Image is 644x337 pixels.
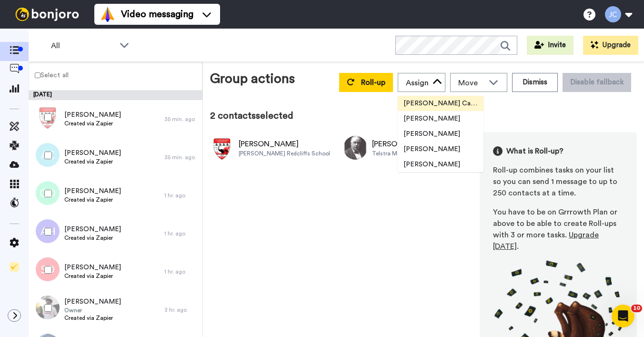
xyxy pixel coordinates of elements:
[398,99,483,108] span: [PERSON_NAME] Cataluña
[64,110,121,120] span: [PERSON_NAME]
[64,297,121,306] span: [PERSON_NAME]
[406,77,429,89] div: Assign
[29,70,69,81] label: Select all
[64,225,121,234] span: [PERSON_NAME]
[164,192,198,199] div: 1 hr. ago
[210,109,637,123] div: 2 contacts selected
[51,40,115,51] span: All
[164,268,198,276] div: 1 hr. ago
[64,148,121,158] span: [PERSON_NAME]
[512,73,558,92] button: Dismiss
[343,136,367,160] img: Image of George Greenwood
[398,114,466,123] span: [PERSON_NAME]
[11,8,83,21] img: bj-logo-header-white.svg
[64,272,121,280] span: Created via Zapier
[612,305,634,327] iframe: Intercom live chat
[361,79,385,86] span: Roll-up
[164,230,198,237] div: 1 hr. ago
[164,115,198,123] div: 35 min. ago
[10,262,19,272] img: Checklist.svg
[239,138,330,150] div: [PERSON_NAME]
[398,144,466,154] span: [PERSON_NAME]
[64,314,121,322] span: Created via Zapier
[64,234,121,242] span: Created via Zapier
[100,7,115,22] img: vm-color.svg
[493,164,624,199] div: Roll-up combines tasks on your list so you can send 1 message to up to 250 contacts at a time.
[458,77,484,89] span: Move
[631,305,642,312] span: 10
[239,150,330,157] div: [PERSON_NAME] Redcliffs School
[29,91,202,100] div: [DATE]
[35,72,40,78] input: Select all
[64,196,121,204] span: Created via Zapier
[563,73,631,92] button: Disable fallback
[64,306,121,314] span: Owner
[64,158,121,165] span: Created via Zapier
[398,129,466,139] span: [PERSON_NAME]
[372,150,432,157] div: Telstra Media
[64,120,121,127] span: Created via Zapier
[121,8,193,21] span: Video messaging
[372,138,432,150] div: [PERSON_NAME]
[527,36,574,55] button: Invite
[583,36,638,55] button: Upgrade
[64,263,121,272] span: [PERSON_NAME]
[339,73,393,92] button: Roll-up
[506,145,563,157] span: What is Roll-up?
[210,136,234,160] img: Image of Fox Stewart
[164,306,198,314] div: 3 hr. ago
[493,206,624,252] div: You have to be on Grrrowth Plan or above to be able to create Roll-ups with 3 or more tasks. .
[164,153,198,161] div: 35 min. ago
[398,160,466,169] span: [PERSON_NAME]
[64,186,121,196] span: [PERSON_NAME]
[210,69,295,92] div: Group actions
